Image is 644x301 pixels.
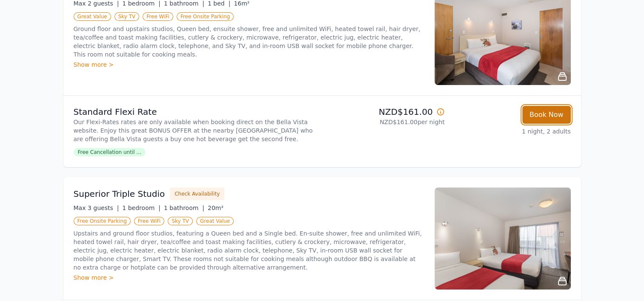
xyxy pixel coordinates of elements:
[74,204,119,211] span: Max 3 guests |
[326,118,445,126] p: NZD$161.00 per night
[74,217,131,225] span: Free Onsite Parking
[143,12,173,21] span: Free WiFi
[74,118,319,143] p: Our Flexi-Rates rates are only available when booking direct on the Bella Vista website. Enjoy th...
[326,106,445,118] p: NZD$161.00
[74,25,424,59] p: Ground floor and upstairs studios, Queen bed, ensuite shower, free and unlimited WiFi, heated tow...
[74,229,424,272] p: Upstairs and ground floor studios, featuring a Queen bed and a Single bed. En-suite shower, free ...
[208,204,223,211] span: 20m²
[74,60,424,69] div: Show more >
[74,12,111,21] span: Great Value
[168,217,193,225] span: Sky TV
[170,187,224,200] button: Check Availability
[114,12,140,21] span: Sky TV
[74,273,424,282] div: Show more >
[134,217,165,225] span: Free WiFi
[164,204,204,211] span: 1 bathroom |
[522,106,571,124] button: Book Now
[74,148,146,156] span: Free Cancellation until ...
[177,12,234,21] span: Free Onsite Parking
[452,127,571,136] p: 1 night, 2 adults
[196,217,234,225] span: Great Value
[122,204,160,211] span: 1 bedroom |
[74,188,165,200] h3: Superior Triple Studio
[74,106,319,118] p: Standard Flexi Rate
